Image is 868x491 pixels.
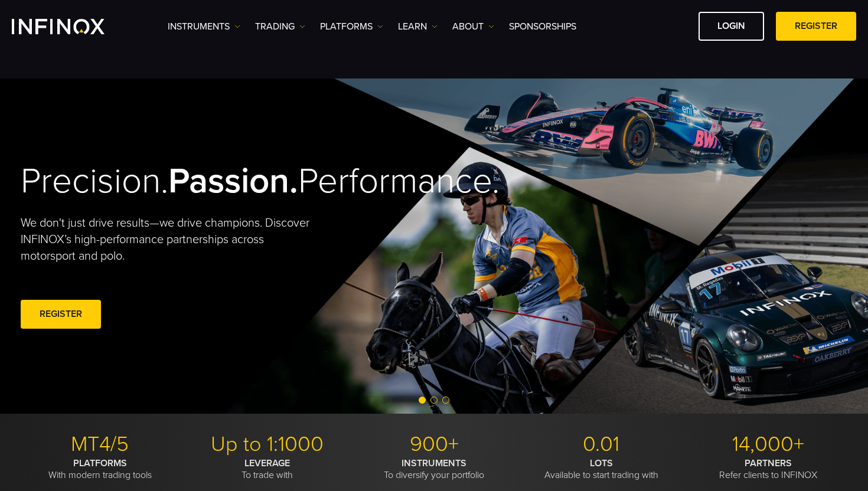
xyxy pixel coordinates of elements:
p: 900+ [355,431,513,457]
a: TRADING [255,19,305,34]
span: Go to slide 1 [419,397,426,404]
strong: PARTNERS [745,457,792,469]
p: Refer clients to INFINOX [689,457,847,481]
a: SPONSORSHIPS [509,19,576,34]
a: Instruments [168,19,240,34]
strong: Passion. [168,160,298,202]
p: To diversify your portfolio [355,457,513,481]
p: Up to 1:1000 [188,431,346,457]
a: PLATFORMS [320,19,383,34]
p: To trade with [188,457,346,481]
p: We don't just drive results—we drive champions. Discover INFINOX’s high-performance partnerships ... [21,215,318,264]
h2: Precision. Performance. [21,160,393,203]
p: 0.01 [522,431,680,457]
a: INFINOX Logo [12,19,132,34]
strong: LEVERAGE [244,457,290,469]
p: Available to start trading with [522,457,680,481]
a: ABOUT [452,19,494,34]
span: Go to slide 2 [430,397,438,404]
span: Go to slide 3 [442,397,449,404]
a: REGISTER [21,300,101,329]
strong: PLATFORMS [73,457,127,469]
a: Learn [398,19,438,34]
strong: LOTS [590,457,613,469]
a: LOGIN [699,12,764,41]
strong: INSTRUMENTS [402,457,466,469]
a: REGISTER [776,12,856,41]
p: With modern trading tools [21,457,179,481]
p: MT4/5 [21,431,179,457]
p: 14,000+ [689,431,847,457]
